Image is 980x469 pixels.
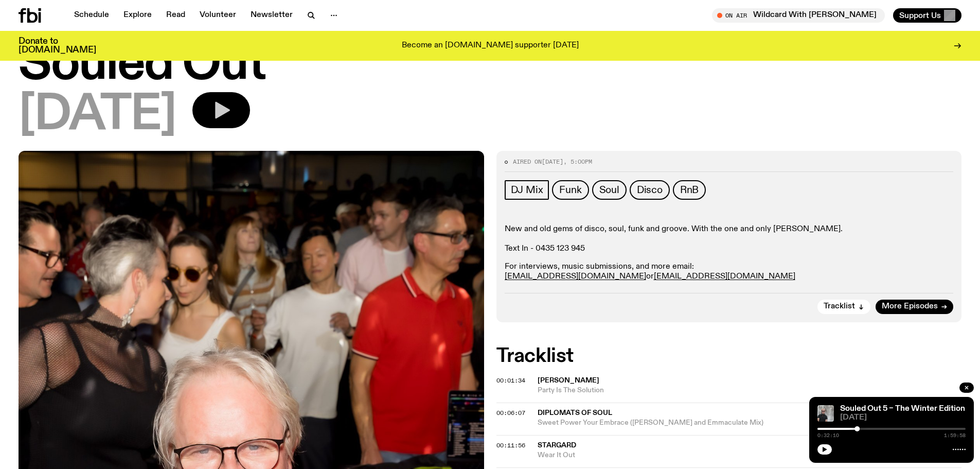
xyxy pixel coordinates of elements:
[496,443,525,448] button: 00:11:56
[654,272,795,281] a: [EMAIL_ADDRESS][DOMAIN_NAME]
[538,377,599,384] span: [PERSON_NAME]
[630,180,670,200] a: Disco
[68,8,115,23] a: Schedule
[496,409,525,417] span: 00:06:07
[160,8,191,23] a: Read
[19,42,961,88] h1: Souled Out
[712,8,885,23] button: On AirWildcard With [PERSON_NAME]
[899,11,941,20] span: Support Us
[505,272,646,281] a: [EMAIL_ADDRESS][DOMAIN_NAME]
[944,433,966,438] span: 1:59:58
[538,409,612,416] span: Diplomats of Soul
[496,378,525,384] button: 00:01:34
[244,8,299,23] a: Newsletter
[817,300,870,314] button: Tracklist
[19,37,96,55] h3: Donate to [DOMAIN_NAME]
[876,300,953,314] a: More Episodes
[817,405,834,422] img: Stephen looks directly at the camera, wearing a black tee, black sunglasses and headphones around...
[513,158,542,166] span: Aired on
[193,8,242,23] a: Volunteer
[505,262,954,282] p: For interviews, music submissions, and more email: or
[402,41,579,50] p: Become an [DOMAIN_NAME] supporter [DATE]
[538,442,576,449] span: Stargard
[496,376,525,385] span: 00:01:34
[599,184,619,196] span: Soul
[538,386,962,395] span: Party Is The Solution
[511,184,543,196] span: DJ Mix
[592,180,627,200] a: Soul
[117,8,158,23] a: Explore
[19,92,176,138] span: [DATE]
[505,180,549,200] a: DJ Mix
[840,414,966,422] span: [DATE]
[496,441,525,449] span: 00:11:56
[680,184,699,196] span: RnB
[505,224,954,254] p: New and old gems of disco, soul, funk and groove. With the one and only [PERSON_NAME]. Text In - ...
[817,433,839,438] span: 0:32:10
[542,158,563,166] span: [DATE]
[637,184,663,196] span: Disco
[840,405,965,413] a: Souled Out 5 – The Winter Edition
[563,158,592,166] span: , 5:00pm
[538,418,962,428] span: Sweet Power Your Embrace ([PERSON_NAME] and Emmaculate Mix)
[552,180,589,200] a: Funk
[559,184,581,196] span: Funk
[893,8,961,23] button: Support Us
[673,180,706,200] a: RnB
[882,303,938,310] span: More Episodes
[538,450,962,460] span: Wear It Out
[496,410,525,416] button: 00:06:07
[496,347,962,366] h2: Tracklist
[824,303,855,310] span: Tracklist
